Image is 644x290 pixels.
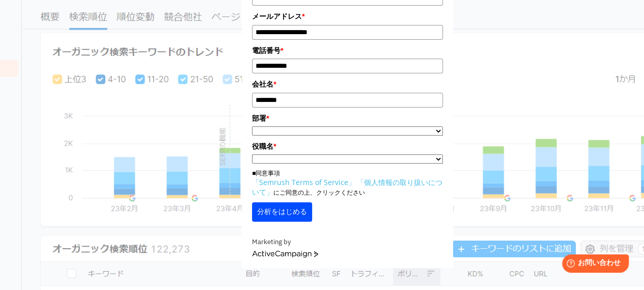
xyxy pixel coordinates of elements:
[252,169,443,197] p: ■同意事項 にご同意の上、クリックください
[252,202,312,222] button: 分析をはじめる
[252,177,355,187] a: 「Semrush Terms of Service」
[252,11,443,22] label: メールアドレス
[553,250,633,279] iframe: Help widget launcher
[252,78,443,90] label: 会社名
[252,113,443,124] label: 部署
[252,177,442,197] a: 「個人情報の取り扱いについて」
[252,45,443,56] label: 電話番号
[252,141,443,152] label: 役職名
[252,237,443,248] div: Marketing by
